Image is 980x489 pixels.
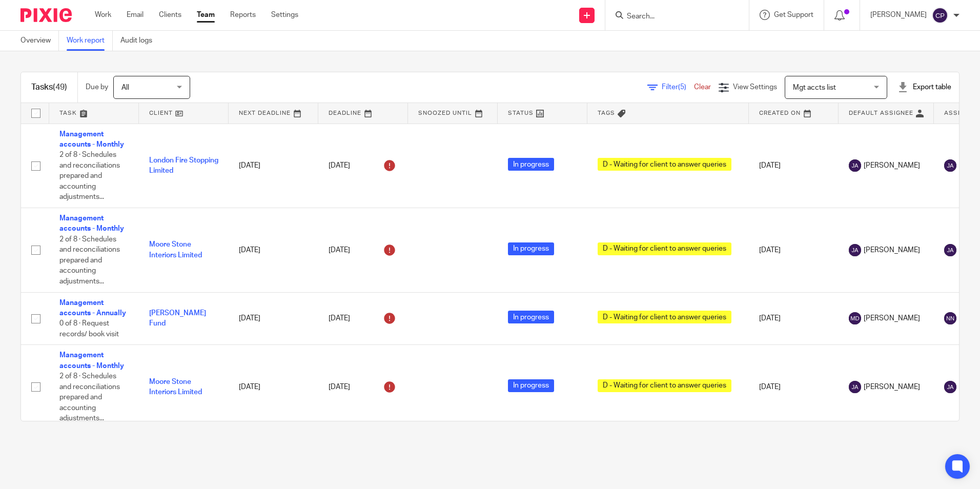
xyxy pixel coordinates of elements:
[774,11,813,18] span: Get Support
[749,208,839,293] td: [DATE]
[508,379,554,392] span: In progress
[849,312,861,324] img: svg%3E
[508,158,554,171] span: In progress
[864,245,920,255] span: [PERSON_NAME]
[59,236,120,285] span: 2 of 8 · Schedules and reconciliations prepared and accounting adjustments...
[864,382,920,392] span: [PERSON_NAME]
[59,373,120,422] span: 2 of 8 · Schedules and reconciliations prepared and accounting adjustments...
[59,131,124,148] a: Management accounts - Monthly
[31,82,67,93] h1: Tasks
[864,313,920,323] span: [PERSON_NAME]
[229,292,318,345] td: [DATE]
[749,345,839,430] td: [DATE]
[897,82,951,92] div: Export table
[662,84,694,91] span: Filter
[864,160,920,171] span: [PERSON_NAME]
[59,151,120,200] span: 2 of 8 · Schedules and reconciliations prepared and accounting adjustments...
[329,379,398,395] div: [DATE]
[329,242,398,258] div: [DATE]
[598,110,615,116] span: Tags
[149,310,206,327] a: [PERSON_NAME] Fund
[59,352,124,369] a: Management accounts - Monthly
[678,84,686,91] span: (5)
[749,124,839,208] td: [DATE]
[749,292,839,345] td: [DATE]
[230,10,256,20] a: Reports
[159,10,181,20] a: Clients
[59,299,126,317] a: Management accounts - Annually
[944,244,956,256] img: svg%3E
[86,82,108,92] p: Due by
[67,31,113,51] a: Work report
[149,241,202,258] a: Moore Stone Interiors Limited
[508,242,554,255] span: In progress
[229,124,318,208] td: [DATE]
[197,10,215,20] a: Team
[694,84,711,91] a: Clear
[95,10,111,20] a: Work
[598,311,731,323] span: D - Waiting for client to answer queries
[59,215,124,232] a: Management accounts - Monthly
[793,84,836,91] span: Mgt accts list
[229,208,318,293] td: [DATE]
[121,84,129,91] span: All
[149,378,202,396] a: Moore Stone Interiors Limited
[127,10,144,20] a: Email
[944,381,956,393] img: svg%3E
[120,31,160,51] a: Audit logs
[598,242,731,255] span: D - Waiting for client to answer queries
[508,311,554,323] span: In progress
[229,345,318,430] td: [DATE]
[598,379,731,392] span: D - Waiting for client to answer queries
[849,159,861,172] img: svg%3E
[944,312,956,324] img: svg%3E
[59,320,119,338] span: 0 of 8 · Request records/ book visit
[626,12,718,22] input: Search
[598,158,731,171] span: D - Waiting for client to answer queries
[271,10,298,20] a: Settings
[21,31,59,51] a: Overview
[53,83,67,91] span: (49)
[944,159,956,172] img: svg%3E
[733,84,777,91] span: View Settings
[849,381,861,393] img: svg%3E
[849,244,861,256] img: svg%3E
[870,10,927,20] p: [PERSON_NAME]
[329,157,398,174] div: [DATE]
[21,8,72,22] img: Pixie
[149,157,218,174] a: London Fire Stopping Limited
[329,310,398,327] div: [DATE]
[932,7,948,24] img: svg%3E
